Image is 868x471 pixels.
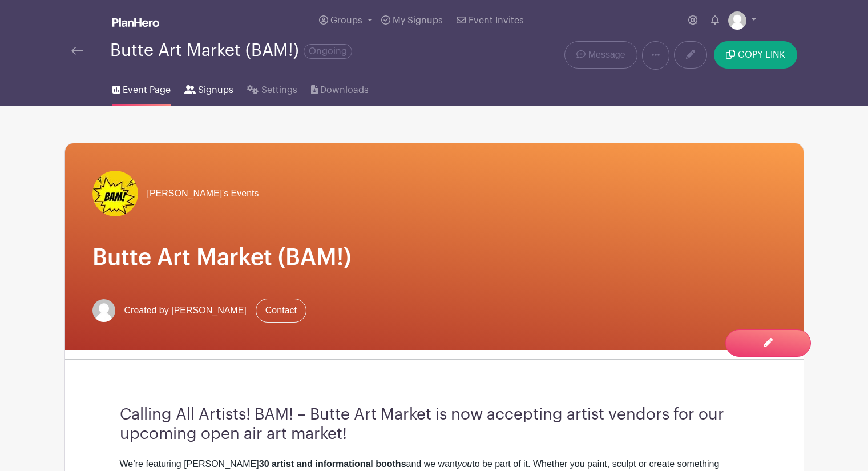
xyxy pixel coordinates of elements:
[147,187,259,200] span: [PERSON_NAME]'s Events
[71,47,83,55] img: back-arrow-29a5d9b10d5bd6ae65dc969a981735edf675c4d7a1fe02e03b50dbd4ba3cdb55.svg
[311,70,369,106] a: Downloads
[198,83,233,97] span: Signups
[120,405,749,444] h3: Calling All Artists! BAM! – Butte Art Market is now accepting artist vendors for our upcoming ope...
[304,44,352,59] span: Ongoing
[320,83,369,97] span: Downloads
[261,83,297,97] span: Settings
[330,16,362,25] span: Groups
[714,41,797,69] button: COPY LINK
[738,50,785,59] span: COPY LINK
[92,171,138,216] img: BAM.jpg
[457,459,472,469] em: you
[112,18,159,27] img: logo_white-6c42ec7e38ccf1d336a20a19083b03d10ae64f83f12c07503d8b9e83406b4c7d.svg
[112,70,171,106] a: Event Page
[110,41,352,60] div: Butte Art Market (BAM!)
[469,16,524,25] span: Event Invites
[256,299,306,323] a: Contact
[92,299,115,322] img: default-ce2991bfa6775e67f084385cd625a349d9dcbb7a52a09fb2fda1e96e2d18dcdb.png
[124,304,247,317] span: Created by [PERSON_NAME]
[728,11,746,30] img: default-ce2991bfa6775e67f084385cd625a349d9dcbb7a52a09fb2fda1e96e2d18dcdb.png
[564,41,637,69] a: Message
[588,48,625,62] span: Message
[123,83,171,97] span: Event Page
[92,244,776,271] h1: Butte Art Market (BAM!)
[259,459,406,469] strong: 30 artist and informational booths
[184,70,233,106] a: Signups
[393,16,443,25] span: My Signups
[247,70,297,106] a: Settings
